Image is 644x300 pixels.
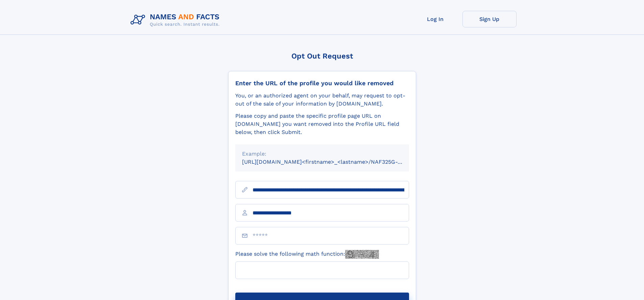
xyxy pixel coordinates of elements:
[128,11,225,29] img: Logo Names and Facts
[242,150,402,158] div: Example:
[462,11,517,27] a: Sign Up
[408,11,462,27] a: Log In
[235,112,409,136] div: Please copy and paste the specific profile page URL on [DOMAIN_NAME] you want removed into the Pr...
[228,52,416,60] div: Opt Out Request
[235,92,409,108] div: You, or an authorized agent on your behalf, may request to opt-out of the sale of your informatio...
[235,79,409,87] div: Enter the URL of the profile you would like removed
[235,250,379,259] label: Please solve the following math function:
[242,159,422,165] small: [URL][DOMAIN_NAME]<firstname>_<lastname>/NAF325G-xxxxxxxx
